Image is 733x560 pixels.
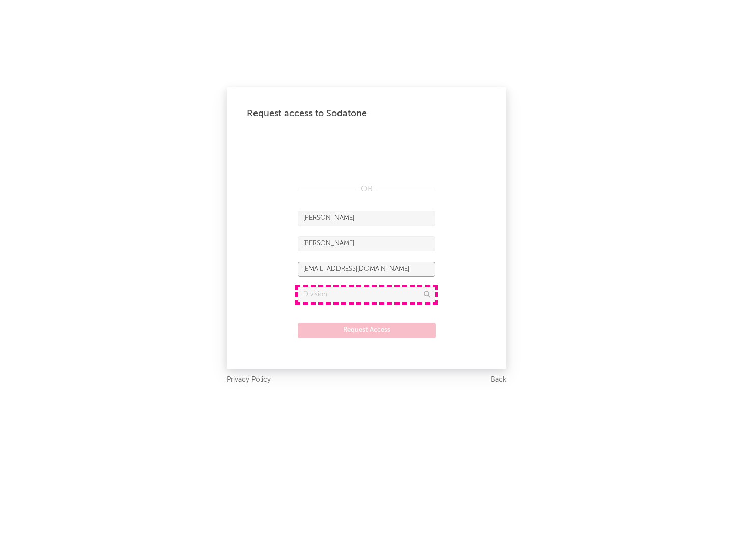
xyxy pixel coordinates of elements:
[227,374,271,386] a: Privacy Policy
[247,107,486,120] div: Request access to Sodatone
[298,236,435,251] input: Last Name
[298,183,435,195] div: OR
[298,211,435,226] input: First Name
[298,262,435,277] input: Email
[491,374,506,386] a: Back
[298,323,436,338] button: Request Access
[298,287,435,302] input: Division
